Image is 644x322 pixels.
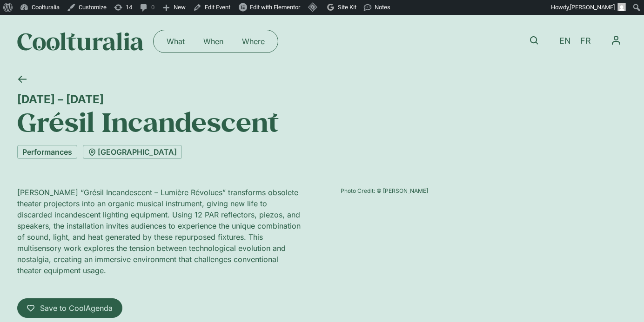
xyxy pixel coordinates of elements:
[570,4,615,11] span: [PERSON_NAME]
[17,298,122,318] a: Save to CoolAgenda
[605,30,627,51] button: Menu Toggle
[194,34,233,49] a: When
[157,34,274,49] nav: Menu
[17,92,627,106] div: [DATE] – [DATE]
[555,34,576,48] a: EN
[17,187,303,276] p: [PERSON_NAME] “Grésil Incandescent – Lumière Révolues” transforms obsolete theater projectors int...
[580,36,591,46] span: FR
[341,187,627,195] div: Photo Credit: © [PERSON_NAME]
[250,4,300,11] span: Edit with Elementor
[17,106,627,138] h1: Grésil Incandescent
[83,145,182,159] a: [GEOGRAPHIC_DATA]
[605,30,627,51] nav: Menu
[233,34,274,49] a: Where
[576,34,596,48] a: FR
[157,34,194,49] a: What
[17,145,77,159] a: Performances
[40,302,113,314] span: Save to CoolAgenda
[559,36,571,46] span: EN
[338,4,356,11] span: Site Kit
